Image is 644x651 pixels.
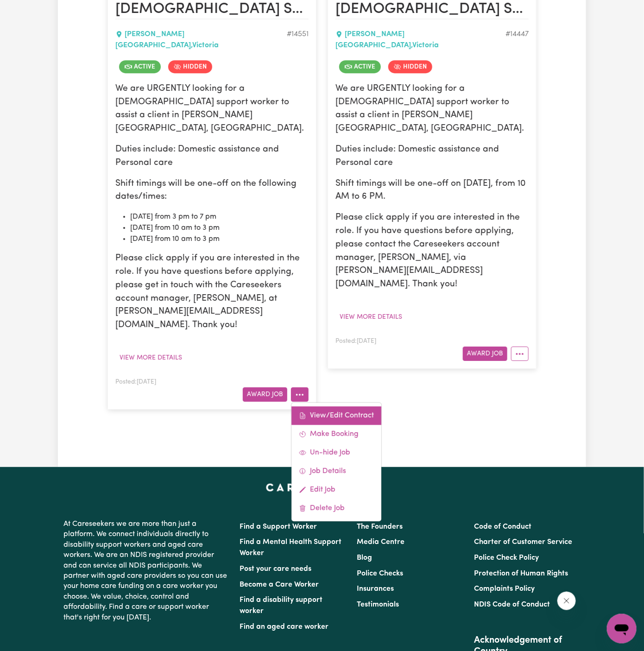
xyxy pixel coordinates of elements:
[335,143,529,170] p: Duties include: Domestic assistance and Personal care
[357,570,403,577] a: Police Checks
[115,177,309,204] p: Shift timings will be one-off on the following dates/times:
[291,499,381,518] a: Delete Job
[240,538,341,557] a: Find a Mental Health Support Worker
[388,60,432,73] span: Job is hidden
[357,538,404,546] a: Media Centre
[240,523,317,531] a: Find a Support Worker
[6,6,56,14] span: Need any help?
[335,211,529,291] p: Please click apply if you are interested in the role. If you have questions before applying, plea...
[63,515,228,626] p: At Careseekers we are more than just a platform. We connect individuals directly to disability su...
[115,0,309,19] h2: Female Support Worker Needed ONE OFF In Melton South, VIC
[474,585,535,593] a: Complaints Policy
[240,623,328,631] a: Find an aged care worker
[130,211,309,222] li: [DATE] from 3 pm to 7 pm
[291,425,381,443] a: Make Booking
[291,443,381,462] a: Un-hide Job
[335,310,406,324] button: View more details
[335,82,529,136] p: We are URGENTLY looking for a [DEMOGRAPHIC_DATA] support worker to assist a client in [PERSON_NAM...
[357,601,399,608] a: Testimonials
[291,402,382,522] div: More options
[119,60,161,73] span: Job is active
[474,523,532,531] a: Code of Conduct
[474,538,573,546] a: Charter of Customer Service
[168,60,212,73] span: Job is hidden
[115,82,309,136] p: We are URGENTLY looking for a [DEMOGRAPHIC_DATA] support worker to assist a client in [PERSON_NAM...
[335,338,376,344] span: Posted: [DATE]
[240,596,322,615] a: Find a disability support worker
[243,387,287,402] button: Award Job
[115,143,309,170] p: Duties include: Domestic assistance and Personal care
[291,480,381,499] a: Edit Job
[266,484,379,491] a: Careseekers home page
[335,0,529,19] h2: Female Support Worker Needed In Melton South, VIC
[357,554,372,562] a: Blog
[474,554,539,562] a: Police Check Policy
[474,601,550,608] a: NDIS Code of Conduct
[130,234,309,245] li: [DATE] from 10 am to 3 pm
[115,351,186,365] button: View more details
[463,347,507,361] button: Award Job
[291,387,309,402] button: More options
[357,585,394,593] a: Insurances
[287,29,309,51] div: Job ID #14551
[115,252,309,332] p: Please click apply if you are interested in the role. If you have questions before applying, plea...
[474,570,568,577] a: Protection of Human Rights
[335,29,505,51] div: [PERSON_NAME][GEOGRAPHIC_DATA] , Victoria
[557,592,576,610] iframe: Close message
[335,177,529,204] p: Shift timings will be one-off on [DATE], from 10 AM to 6 PM.
[511,347,529,361] button: More options
[240,565,311,573] a: Post your care needs
[240,581,319,588] a: Become a Care Worker
[291,406,381,425] a: View/Edit Contract
[115,379,156,385] span: Posted: [DATE]
[505,29,529,51] div: Job ID #14447
[339,60,381,73] span: Job is active
[607,614,637,644] iframe: Button to launch messaging window
[130,222,309,234] li: [DATE] from 10 am to 3 pm
[357,523,403,531] a: The Founders
[115,29,287,51] div: [PERSON_NAME][GEOGRAPHIC_DATA] , Victoria
[291,462,381,480] a: Job Details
